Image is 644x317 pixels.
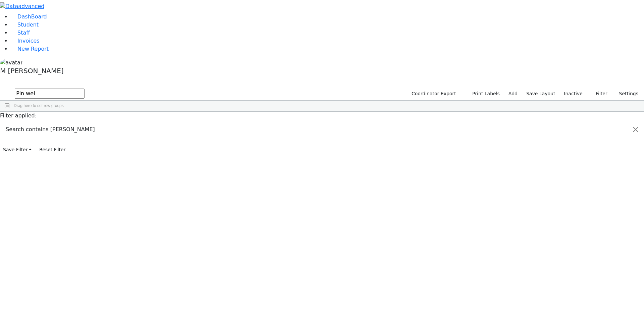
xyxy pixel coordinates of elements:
a: Staff [11,30,30,36]
span: New Report [17,46,49,52]
button: Close [628,120,644,139]
button: Print Labels [465,89,503,99]
input: Search [15,89,85,99]
button: Save Layout [523,89,558,99]
a: DashBoard [11,13,47,20]
button: Settings [610,89,641,99]
label: Inactive [561,89,586,99]
span: Invoices [17,38,40,44]
button: Coordinator Export [407,89,459,99]
span: Student [17,21,39,28]
a: Add [505,89,521,99]
button: Filter [587,89,610,99]
span: Drag here to set row groups [14,103,64,108]
a: New Report [11,46,49,52]
span: DashBoard [17,13,47,20]
span: Staff [17,30,30,36]
a: Invoices [11,38,40,44]
button: Reset Filter [36,145,68,155]
a: Student [11,21,39,28]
